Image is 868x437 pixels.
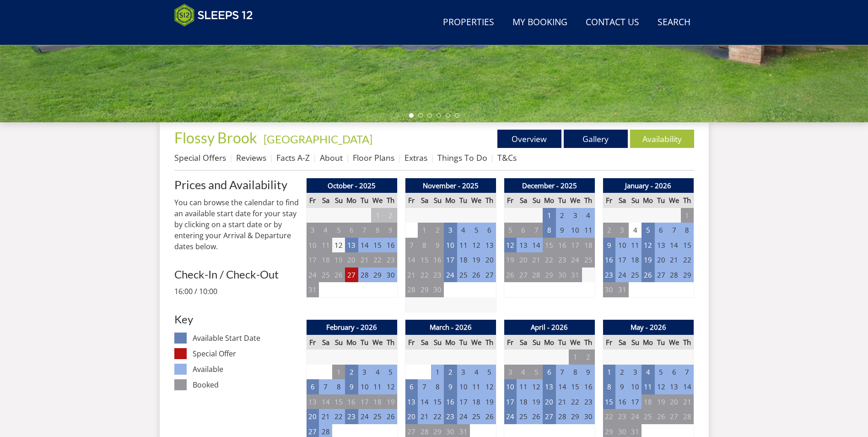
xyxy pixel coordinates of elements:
[371,268,384,283] td: 29
[497,130,561,148] a: Overview
[569,193,582,208] th: We
[603,238,615,253] td: 9
[569,223,582,238] td: 10
[404,152,427,163] a: Extras
[405,320,496,335] th: March - 2026
[405,193,418,208] th: Fr
[384,365,397,380] td: 5
[260,132,372,146] span: -
[543,394,555,410] td: 20
[543,223,555,238] td: 8
[569,379,582,394] td: 15
[470,335,483,350] th: We
[174,268,299,280] h3: Check-In / Check-Out
[276,152,310,163] a: Facts A-Z
[517,379,529,394] td: 11
[655,268,668,283] td: 27
[629,379,642,394] td: 10
[358,335,371,350] th: Tu
[358,193,371,208] th: Tu
[629,193,642,208] th: Su
[345,193,358,208] th: Mo
[530,379,543,394] td: 12
[582,379,595,394] td: 16
[457,379,470,394] td: 10
[543,193,555,208] th: Mo
[405,394,418,410] td: 13
[306,335,319,350] th: Fr
[681,238,694,253] td: 15
[470,394,483,410] td: 18
[193,333,298,344] dd: Available Start Date
[509,12,571,33] a: My Booking
[431,268,444,283] td: 23
[603,282,615,297] td: 30
[556,208,569,223] td: 2
[418,282,431,297] td: 29
[431,379,444,394] td: 8
[444,223,457,238] td: 3
[345,223,358,238] td: 6
[517,238,529,253] td: 13
[543,268,555,283] td: 29
[345,268,358,283] td: 27
[543,208,555,223] td: 1
[655,335,668,350] th: Tu
[457,394,470,410] td: 17
[405,178,496,193] th: November - 2025
[615,335,628,350] th: Sa
[306,252,319,268] td: 17
[418,335,431,350] th: Sa
[371,208,384,223] td: 1
[306,193,319,208] th: Fr
[384,335,397,350] th: Th
[371,379,384,394] td: 11
[345,335,358,350] th: Mo
[483,335,496,350] th: Th
[345,365,358,380] td: 2
[543,335,555,350] th: Mo
[358,379,371,394] td: 10
[615,252,628,268] td: 17
[332,365,345,380] td: 1
[306,268,319,283] td: 24
[431,394,444,410] td: 15
[517,335,529,350] th: Sa
[174,178,299,191] a: Prices and Availability
[530,238,543,253] td: 14
[193,348,298,359] dd: Special Offer
[264,132,372,146] a: [GEOGRAPHIC_DATA]
[418,238,431,253] td: 8
[431,335,444,350] th: Su
[504,193,517,208] th: Fr
[174,286,299,297] p: 16:00 / 10:00
[603,379,615,394] td: 8
[319,379,332,394] td: 7
[431,365,444,380] td: 1
[405,238,418,253] td: 7
[371,193,384,208] th: We
[405,335,418,350] th: Fr
[668,379,680,394] td: 13
[470,365,483,380] td: 4
[358,252,371,268] td: 21
[530,223,543,238] td: 7
[320,152,343,163] a: About
[174,152,226,163] a: Special Offers
[642,268,654,283] td: 26
[655,379,668,394] td: 12
[681,335,694,350] th: Th
[332,252,345,268] td: 19
[483,193,496,208] th: Th
[681,193,694,208] th: Th
[642,252,654,268] td: 19
[319,394,332,410] td: 14
[504,223,517,238] td: 5
[681,379,694,394] td: 14
[603,193,615,208] th: Fr
[353,152,394,163] a: Floor Plans
[668,238,680,253] td: 14
[681,268,694,283] td: 29
[582,252,595,268] td: 25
